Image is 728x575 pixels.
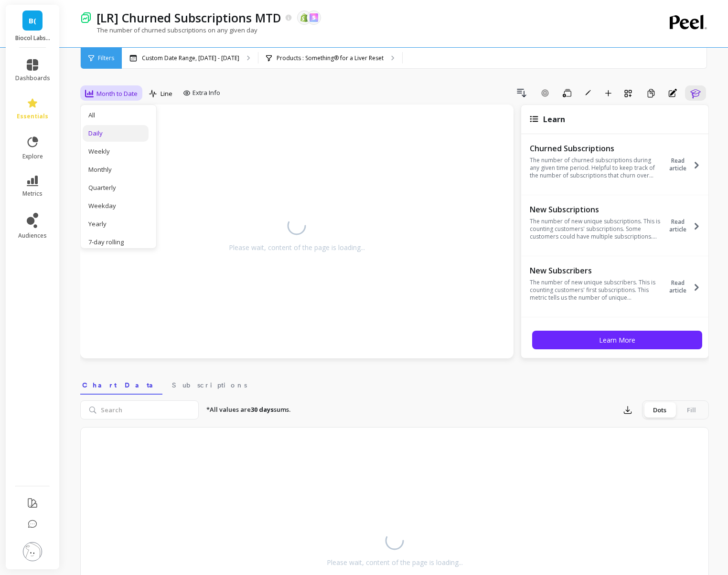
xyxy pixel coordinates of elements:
[664,204,706,248] button: Read article
[530,205,661,214] p: New Subscriptions
[530,218,661,240] p: The number of new unique subscriptions. This is counting customers' subscriptions. Some customers...
[543,114,565,125] span: Learn
[80,12,92,23] img: header icon
[310,13,318,22] img: api.skio.svg
[80,373,709,395] nav: Tabs
[88,238,143,247] div: 7-day rolling
[664,265,706,309] button: Read article
[142,54,239,62] p: Custom Date Range, [DATE] - [DATE]
[206,405,290,415] p: *All values are sums.
[88,165,143,174] div: Monthly
[88,147,143,156] div: Weekly
[82,380,161,390] span: Chart Data
[15,74,50,82] span: dashboards
[675,402,707,418] div: Fill
[664,143,706,187] button: Read article
[88,129,143,138] div: Daily
[22,190,43,198] span: metrics
[88,220,143,229] div: Yearly
[98,54,114,62] span: Filters
[88,201,143,210] div: Weekday
[80,26,257,34] p: The number of churned subscriptions on any given day
[161,89,172,98] span: Line
[17,113,48,120] span: essentials
[96,89,138,98] span: Month to Date
[300,13,309,22] img: api.shopify.svg
[251,405,274,414] strong: 30 days
[530,279,661,302] p: The number of new unique subscribers. This is counting customers' first subscriptions. This metri...
[664,157,692,172] span: Read article
[15,34,50,42] p: Biocol Labs (US)
[23,542,42,561] img: profile picture
[532,331,702,349] button: Learn More
[172,380,247,390] span: Subscriptions
[88,111,143,120] div: All
[88,183,143,192] div: Quarterly
[644,402,675,418] div: Dots
[18,232,47,240] span: audiences
[29,15,36,26] span: B(
[530,266,661,275] p: New Subscribers
[229,243,365,252] div: Please wait, content of the page is loading...
[327,558,463,567] div: Please wait, content of the page is loading...
[80,400,199,419] input: Search
[664,279,692,294] span: Read article
[599,335,635,345] span: Learn More
[193,88,220,98] span: Extra Info
[22,153,43,160] span: explore
[277,54,384,62] p: Products : Something® for a Liver Reset
[530,144,661,153] p: Churned Subscriptions
[530,157,661,179] p: The number of churned subscriptions during any given time period. Helpful to keep track of the nu...
[96,10,281,26] p: [LR] Churned Subscriptions MTD
[664,218,692,233] span: Read article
